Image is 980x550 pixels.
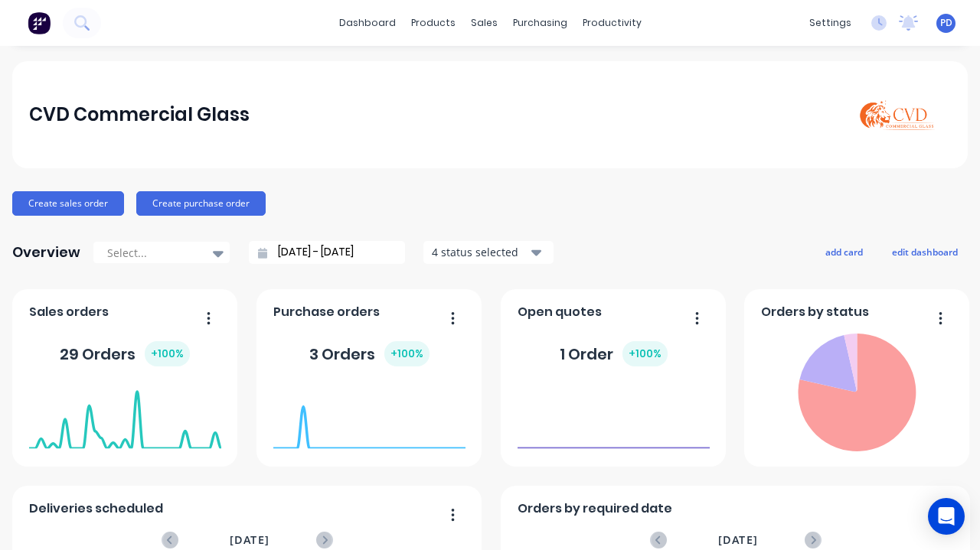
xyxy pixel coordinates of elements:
[761,303,869,321] span: Orders by status
[575,11,649,34] div: productivity
[802,11,859,34] div: settings
[432,244,528,260] div: 4 status selected
[29,500,163,518] span: Deliveries scheduled
[844,75,951,155] img: CVD Commercial Glass
[230,532,269,548] span: [DATE]
[60,341,190,366] div: 29 Orders
[384,341,430,366] div: + 100 %
[145,341,190,366] div: + 100 %
[518,303,602,321] span: Open quotes
[940,16,952,30] span: PD
[273,303,380,321] span: Purchase orders
[622,341,668,366] div: + 100 %
[882,242,968,262] button: edit dashboard
[12,237,80,268] div: Overview
[505,11,575,34] div: purchasing
[29,99,250,130] div: CVD Commercial Glass
[136,191,266,216] button: Create purchase order
[718,532,758,548] span: [DATE]
[309,341,430,366] div: 3 Orders
[12,191,124,216] button: Create sales order
[463,11,505,34] div: sales
[928,498,965,535] div: Open Intercom Messenger
[423,241,554,264] button: 4 status selected
[29,303,109,321] span: Sales orders
[815,242,873,262] button: add card
[332,11,403,34] a: dashboard
[560,341,668,366] div: 1 Order
[403,11,463,34] div: products
[28,11,51,34] img: Factory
